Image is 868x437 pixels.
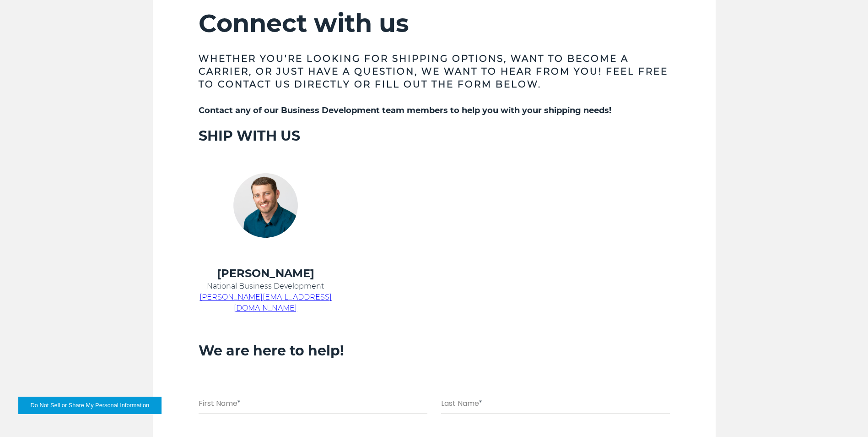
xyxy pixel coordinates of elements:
h3: Whether you're looking for shipping options, want to become a carrier, or just have a question, w... [199,52,670,91]
p: National Business Development [199,281,333,292]
a: [PERSON_NAME][EMAIL_ADDRESS][DOMAIN_NAME] [199,293,332,312]
iframe: Chat Widget [822,393,868,437]
h2: Connect with us [199,8,670,38]
h3: SHIP WITH US [199,127,670,145]
h4: [PERSON_NAME] [199,266,333,281]
button: Do Not Sell or Share My Personal Information [18,397,162,414]
h5: Contact any of our Business Development team members to help you with your shipping needs! [199,104,670,116]
h3: We are here to help! [199,342,670,360]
